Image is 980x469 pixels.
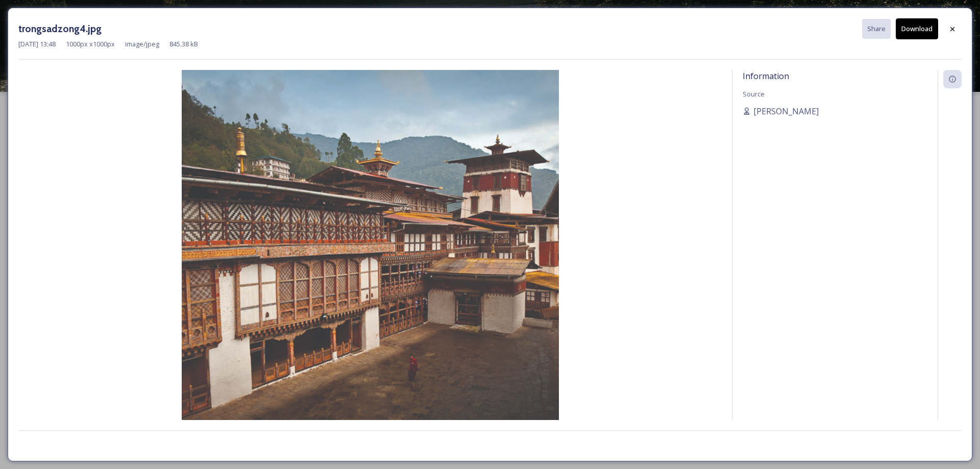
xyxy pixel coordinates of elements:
span: 1000 px x 1000 px [66,39,115,49]
button: Share [862,19,891,39]
button: Download [896,18,938,39]
span: [DATE] 13:48 [18,39,56,49]
img: trongsadzong4.jpg [18,70,722,447]
h3: trongsadzong4.jpg [18,21,102,36]
span: image/jpeg [125,39,159,49]
span: 845.38 kB [169,39,198,49]
span: Source [743,89,765,98]
span: [PERSON_NAME] [753,105,819,117]
span: Information [743,70,789,82]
